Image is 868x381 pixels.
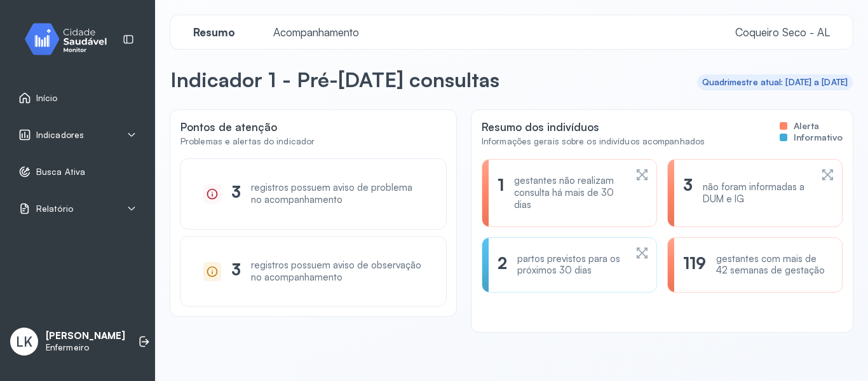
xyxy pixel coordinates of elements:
[18,165,137,178] a: Busca Ativa
[261,26,372,39] a: Acompanhamento
[170,67,499,92] p: Indicador 1 - Pré-[DATE] consultas
[36,130,84,141] span: Indicadores
[794,120,819,132] span: Alerta
[180,120,315,134] div: Pontos de atenção
[46,342,125,353] p: Enfermeiro
[46,330,125,342] p: [PERSON_NAME]
[18,92,137,104] a: Início
[683,253,706,277] div: 119
[180,26,248,39] a: Resumo
[482,136,705,147] div: Informações gerais sobre os indivíduos acompanhados
[514,175,625,211] div: gestantes não realizam consulta há mais de 30 dias
[251,182,423,206] div: registros possuem aviso de problema no acompanhamento
[794,132,843,143] span: Informativo
[703,181,811,205] div: não foram informadas a DUM e IG
[180,136,315,147] div: Problemas e alertas do indicador
[716,253,827,277] div: gestantes com mais de 42 semanas de gestação
[231,182,241,206] div: 3
[186,25,243,39] span: Resumo
[231,260,241,284] div: 3
[498,175,504,211] div: 1
[16,333,32,350] span: LK
[36,167,85,177] span: Busca Ativa
[683,175,693,211] div: 3
[482,120,843,159] div: Resumo dos indivíduos
[517,253,625,277] div: partos previstos para os próximos 30 dias
[266,25,367,39] span: Acompanhamento
[36,204,73,214] span: Relatório
[13,20,128,58] img: monitor.svg
[180,120,446,159] div: Pontos de atenção
[735,25,830,39] span: Coqueiro Seco - AL
[482,120,705,134] div: Resumo dos indivíduos
[36,93,58,104] span: Início
[251,260,423,284] div: registros possuem aviso de observação no acompanhamento
[498,253,507,277] div: 2
[702,77,848,88] div: Quadrimestre atual: [DATE] a [DATE]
